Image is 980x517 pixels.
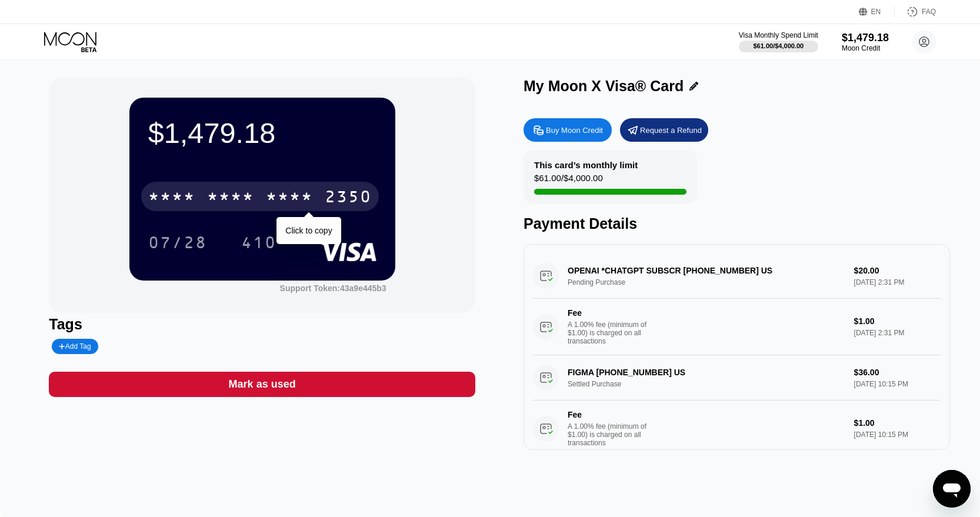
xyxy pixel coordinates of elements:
div: A 1.00% fee (minimum of $1.00) is charged on all transactions [568,321,656,345]
div: FAQ [922,8,936,16]
div: Visa Monthly Spend Limit$61.00/$4,000.00 [739,31,818,52]
div: $61.00 / $4,000.00 [754,42,804,49]
div: Request a Refund [620,118,708,142]
div: $1.00 [854,316,941,326]
div: Tags [49,316,475,333]
div: EN [859,6,895,18]
div: 2350 [325,189,372,208]
div: Click to copy [285,226,332,235]
div: FeeA 1.00% fee (minimum of $1.00) is charged on all transactions$1.00[DATE] 10:15 PM [533,401,941,457]
div: EN [871,8,881,16]
div: A 1.00% fee (minimum of $1.00) is charged on all transactions [568,422,656,447]
div: Moon Credit [842,44,889,52]
div: Mark as used [49,372,475,397]
div: Visa Monthly Spend Limit [739,31,818,39]
div: [DATE] 10:15 PM [854,431,941,439]
div: $1,479.18 [148,116,376,149]
div: Buy Moon Credit [524,118,612,142]
div: 07/28 [139,228,216,257]
div: Fee [568,308,650,318]
div: Add Tag [52,339,98,354]
div: 410 [232,228,285,257]
div: FeeA 1.00% fee (minimum of $1.00) is charged on all transactions$1.00[DATE] 2:31 PM [533,299,941,355]
div: Add Tag [59,342,91,351]
div: 410 [241,235,276,254]
div: My Moon X Visa® Card [524,78,684,95]
div: $61.00 / $4,000.00 [534,173,603,189]
div: Buy Moon Credit [546,125,603,135]
div: Payment Details [524,215,950,232]
div: $1,479.18 [842,32,889,44]
div: Request a Refund [640,125,702,135]
div: [DATE] 2:31 PM [854,329,941,337]
div: This card’s monthly limit [534,160,638,170]
div: 07/28 [148,235,207,254]
div: FAQ [895,6,936,18]
iframe: Кнопка запуска окна обмена сообщениями [933,470,971,508]
div: Mark as used [229,378,296,391]
div: Support Token:43a9e445b3 [280,283,386,293]
div: Fee [568,410,650,419]
div: $1,479.18Moon Credit [842,32,889,52]
div: $1.00 [854,418,941,428]
div: Support Token: 43a9e445b3 [280,283,386,293]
